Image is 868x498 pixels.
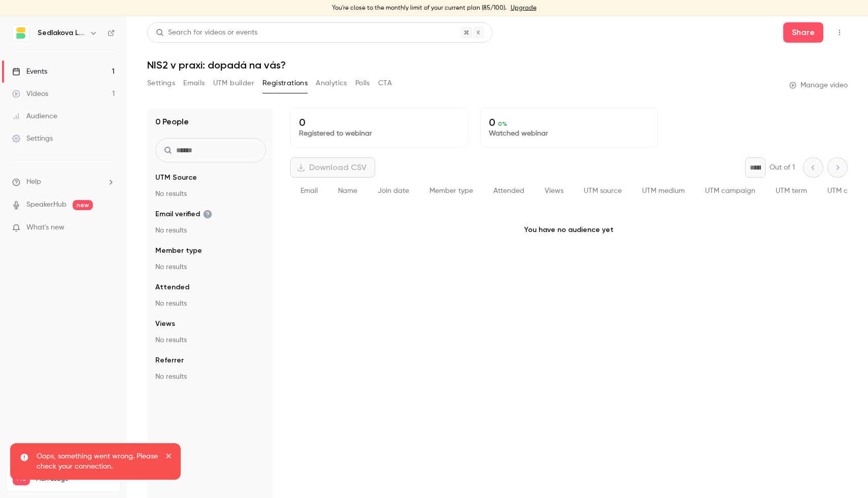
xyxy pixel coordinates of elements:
[73,200,93,210] span: new
[378,75,392,91] button: CTA
[498,120,507,127] span: 0 %
[770,162,795,173] p: Out of 1
[155,372,266,382] p: No results
[338,187,357,194] span: Name
[165,451,173,463] button: close
[642,187,685,194] span: UTM medium
[155,209,212,219] span: Email verified
[155,282,189,292] span: Attended
[155,173,266,382] section: facet-groups
[147,75,175,91] button: Settings
[26,200,66,210] a: SpeakerHub
[776,187,807,194] span: UTM term
[378,187,409,194] span: Join date
[12,89,48,99] div: Videos
[511,4,537,12] a: Upgrade
[489,116,649,128] p: 0
[705,187,755,194] span: UTM campaign
[26,177,41,187] span: Help
[147,59,848,71] h1: NIS2 v praxi: dopadá na vás?
[299,128,459,139] p: Registered to webinar
[13,25,29,41] img: Sedlakova Legal
[183,75,205,91] button: Emails
[213,75,254,91] button: UTM builder
[12,111,57,121] div: Audience
[493,187,524,194] span: Attended
[301,187,318,194] span: Email
[155,189,266,199] p: No results
[103,223,115,233] iframe: Noticeable Trigger
[155,335,266,345] p: No results
[316,75,347,91] button: Analytics
[290,205,848,255] p: You have no audience yet
[155,262,266,272] p: No results
[262,75,308,91] button: Registrations
[155,319,175,329] span: Views
[12,67,47,77] div: Events
[429,187,473,194] span: Member type
[789,80,848,90] a: Manage video
[156,27,257,38] div: Search for videos or events
[37,451,158,472] p: Oops, something went wrong. Please check your connection.
[545,187,563,194] span: Views
[299,116,459,128] p: 0
[155,173,197,183] span: UTM Source
[12,134,53,144] div: Settings
[155,246,202,256] span: Member type
[355,75,370,91] button: Polls
[155,116,189,128] h1: 0 People
[155,355,184,366] span: Referrer
[12,177,115,187] li: help-dropdown-opener
[155,298,266,309] p: No results
[584,187,622,194] span: UTM source
[783,22,823,43] button: Share
[489,128,649,139] p: Watched webinar
[38,28,85,38] h6: Sedlakova Legal
[26,222,64,233] span: What's new
[155,225,266,236] p: No results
